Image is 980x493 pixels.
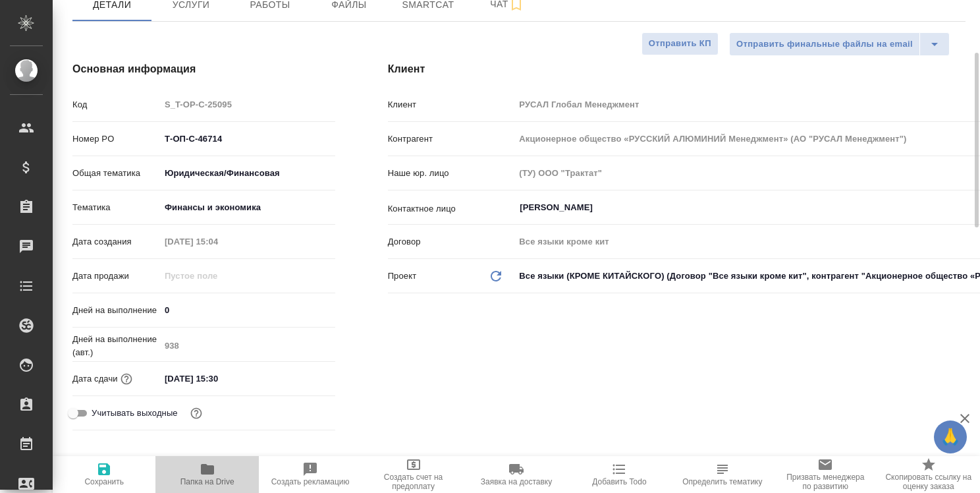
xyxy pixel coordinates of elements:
input: Пустое поле [160,336,335,355]
input: Пустое поле [160,95,335,114]
p: Дней на выполнение [72,304,160,317]
button: Сохранить [53,456,155,493]
span: Отправить КП [649,36,711,51]
span: Заявка на доставку [481,477,552,486]
input: Пустое поле [160,232,275,251]
input: Пустое поле [160,266,275,285]
button: Определить тематику [671,456,774,493]
p: Дата продажи [72,270,160,283]
p: Дата сдачи [72,372,118,386]
div: Финансы и экономика [160,196,335,219]
div: split button [729,32,950,56]
span: Скопировать ссылку на оценку заказа [885,473,972,491]
p: Наше юр. лицо [388,167,515,180]
span: 🙏 [939,423,962,451]
button: Отправить финальные файлы на email [729,32,920,56]
h4: Основная информация [72,61,335,77]
span: Учитывать выходные [92,407,178,420]
button: Если добавить услуги и заполнить их объемом, то дата рассчитается автоматически [118,370,135,388]
button: Призвать менеджера по развитию [774,456,877,493]
span: Сохранить [84,477,124,486]
button: 🙏 [934,420,967,453]
p: Договор [388,235,515,248]
button: Скопировать ссылку на оценку заказа [877,456,980,493]
span: Призвать менеджера по развитию [782,473,869,491]
p: Проект [388,270,417,283]
button: Выбери, если сб и вс нужно считать рабочими днями для выполнения заказа. [188,405,205,422]
span: Определить тематику [682,477,762,486]
span: Создать рекламацию [271,477,350,486]
p: Общая тематика [72,167,160,180]
span: Создать счет на предоплату [369,473,456,491]
p: Дата создания [72,235,160,248]
p: Код [72,98,160,111]
button: Папка на Drive [155,456,258,493]
p: Номер PO [72,132,160,146]
input: ✎ Введи что-нибудь [160,369,275,388]
p: Контрагент [388,132,515,146]
span: Добавить Todo [592,477,646,486]
button: Отправить КП [641,32,719,55]
div: Юридическая/Финансовая [160,162,335,185]
button: Заявка на доставку [465,456,568,493]
button: Добавить Todo [568,456,670,493]
button: Создать рекламацию [259,456,362,493]
p: Тематика [72,201,160,214]
span: Папка на Drive [180,477,234,486]
p: Контактное лицо [388,202,515,216]
p: Дней на выполнение (авт.) [72,333,160,359]
input: ✎ Введи что-нибудь [160,301,335,320]
button: Создать счет на предоплату [362,456,464,493]
h4: Клиент [388,61,966,77]
span: Отправить финальные файлы на email [736,37,913,52]
input: ✎ Введи что-нибудь [160,129,335,148]
p: Клиент [388,98,515,111]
